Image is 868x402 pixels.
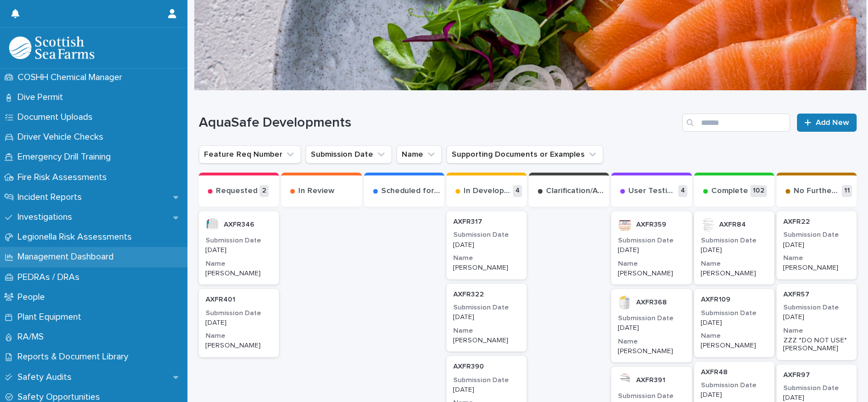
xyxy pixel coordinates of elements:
p: [DATE] [453,241,520,249]
p: 102 [750,185,767,197]
h3: Submission Date [701,381,767,390]
h3: Submission Date [783,303,850,312]
a: AXFR317Submission Date[DATE]Name[PERSON_NAME] [446,211,527,279]
div: AXFR22Submission Date[DATE]Name[PERSON_NAME] [777,211,857,279]
p: Scheduled for Development [381,186,440,196]
a: AXFR57Submission Date[DATE]NameZZZ *DO NOT USE* [PERSON_NAME] [777,284,857,360]
h3: Submission Date [701,236,767,245]
span: AXFR322 [453,291,484,298]
h3: Name [206,332,272,341]
h3: Name [783,254,850,263]
p: [DATE] [618,246,685,254]
p: Clarification/Advice Required [546,186,604,196]
p: User Testing [628,186,675,196]
div: AXFR322Submission Date[DATE]Name[PERSON_NAME] [446,284,527,352]
h3: Submission Date [453,303,520,312]
p: Dive Permit [13,92,72,103]
p: Fire Risk Assessments [13,172,116,183]
p: 4 [678,185,687,197]
p: [DATE] [783,313,850,321]
a: AXFR401Submission Date[DATE]Name[PERSON_NAME] [199,289,279,357]
p: In Review [298,186,335,196]
p: [PERSON_NAME] [453,337,520,345]
span: AXFR109 [701,296,731,303]
a: AXFR346Submission Date[DATE]Name[PERSON_NAME] [199,211,279,284]
h3: Submission Date [618,392,685,401]
span: AXFR390 [453,363,484,370]
p: 4 [513,185,522,197]
p: [DATE] [453,386,520,394]
span: AXFR368 [636,299,667,306]
h3: Name [453,326,520,336]
p: [DATE] [206,319,272,327]
button: Name [397,145,442,164]
h3: Submission Date [783,384,850,393]
span: AXFR57 [783,291,809,298]
span: AXFR97 [783,372,810,379]
p: [PERSON_NAME] [701,342,767,350]
span: AXFR48 [701,369,728,376]
p: [PERSON_NAME] [701,270,767,278]
p: Safety Audits [13,372,81,383]
p: COSHH Chemical Manager [13,72,131,83]
p: [DATE] [618,324,685,332]
h3: Name [618,337,685,346]
button: Feature Req Number [199,145,301,164]
h3: Name [783,326,850,336]
p: [PERSON_NAME] [453,264,520,272]
p: PEDRAs / DRAs [13,272,89,283]
h3: Name [701,332,767,341]
a: AXFR109Submission Date[DATE]Name[PERSON_NAME] [694,289,774,357]
p: [PERSON_NAME] [618,347,685,355]
p: Document Uploads [13,112,102,123]
p: [DATE] [701,319,767,327]
p: [DATE] [783,241,850,249]
p: Complete [711,186,748,196]
h3: Name [453,254,520,263]
p: Emergency Drill Training [13,152,120,162]
p: [DATE] [783,394,850,402]
button: Submission Date [306,145,392,164]
p: In Development [464,186,511,196]
p: Driver Vehicle Checks [13,132,112,143]
h3: Submission Date [783,231,850,240]
a: AXFR84Submission Date[DATE]Name[PERSON_NAME] [694,211,774,284]
span: Add New [816,119,849,127]
h3: Submission Date [453,376,520,385]
p: No Further Action [794,186,840,196]
h3: Submission Date [206,309,272,318]
p: Legionella Risk Assessments [13,232,141,242]
p: Investigations [13,212,81,223]
p: Plant Equipment [13,312,90,323]
p: [PERSON_NAME] [618,270,685,278]
span: AXFR346 [224,221,254,228]
p: Requested [216,186,257,196]
p: People [13,292,54,303]
span: AXFR391 [636,377,665,384]
h3: Submission Date [701,309,767,318]
span: AXFR84 [719,221,746,228]
img: bPIBxiqnSb2ggTQWdOVV [9,36,94,59]
h3: Name [618,259,685,269]
a: Add New [797,114,857,132]
p: [DATE] [453,313,520,321]
input: Search [682,114,790,132]
h3: Submission Date [618,314,685,323]
p: [DATE] [701,391,767,399]
a: AXFR368Submission Date[DATE]Name[PERSON_NAME] [611,289,691,362]
span: AXFR22 [783,219,810,225]
p: Management Dashboard [13,252,123,262]
p: [PERSON_NAME] [783,264,850,272]
p: [DATE] [701,246,767,254]
p: [PERSON_NAME] [206,270,272,278]
h3: Name [701,259,767,269]
span: AXFR401 [206,296,235,303]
